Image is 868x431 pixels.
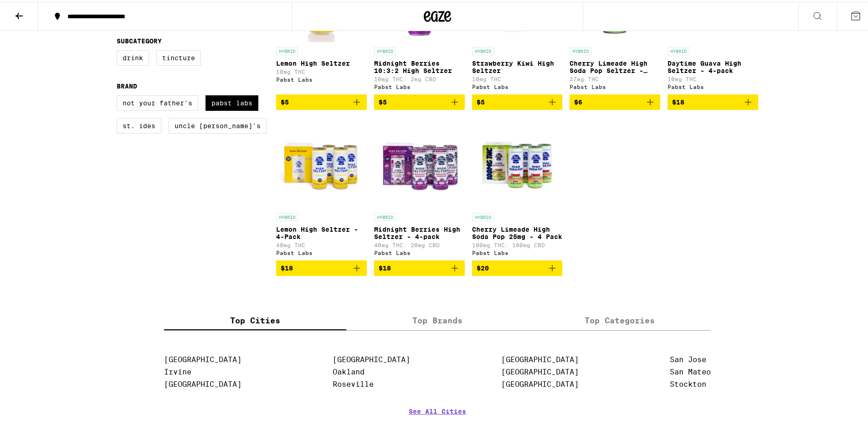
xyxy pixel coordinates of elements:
[501,378,579,387] a: [GEOGRAPHIC_DATA]
[529,309,711,328] label: Top Categories
[374,93,465,108] button: Add to bag
[570,45,591,53] p: HYBRID
[501,353,579,362] a: [GEOGRAPHIC_DATA]
[117,48,149,64] label: Drink
[169,116,267,132] label: Uncle [PERSON_NAME]'s
[333,353,410,362] a: [GEOGRAPHIC_DATA]
[472,115,563,259] a: Open page for Cherry Limeade High Soda Pop 25mg - 4 Pack from Pabst Labs
[472,93,563,108] button: Add to bag
[374,45,396,53] p: HYBRID
[668,58,758,73] p: Daytime Guava High Seltzer - 4-pack
[570,82,660,88] div: Pabst Labs
[374,115,465,259] a: Open page for Midnight Berries High Seltzer - 4-pack from Pabst Labs
[670,378,706,387] a: Stockton
[276,58,367,65] p: Lemon High Seltzer
[346,309,529,328] label: Top Brands
[276,67,367,73] p: 10mg THC
[281,97,289,104] span: $5
[472,115,563,207] img: Pabst Labs - Cherry Limeade High Soda Pop 25mg - 4 Pack
[374,248,465,254] div: Pabst Labs
[276,115,367,259] a: Open page for Lemon High Seltzer - 4-Pack from Pabst Labs
[379,263,391,270] span: $18
[205,93,258,109] label: Pabst Labs
[117,93,198,109] label: Not Your Father's
[672,97,684,104] span: $18
[117,36,162,43] legend: Subcategory
[276,224,367,239] p: Lemon High Seltzer - 4-Pack
[374,58,465,73] p: Midnight Berries 10:3:2 High Seltzer
[5,6,66,14] span: Hi. Need any help?
[477,97,485,104] span: $5
[117,116,161,132] label: St. Ides
[472,224,563,239] p: Cherry Limeade High Soda Pop 25mg - 4 Pack
[472,211,494,219] p: HYBRID
[374,211,396,219] p: HYBRID
[374,74,465,80] p: 10mg THC: 2mg CBD
[472,248,563,254] div: Pabst Labs
[668,82,758,88] div: Pabst Labs
[472,259,563,274] button: Add to bag
[374,240,465,246] p: 40mg THC: 20mg CBD
[276,93,367,108] button: Add to bag
[276,115,367,207] img: Pabst Labs - Lemon High Seltzer - 4-Pack
[281,263,293,270] span: $18
[276,45,298,53] p: HYBRID
[374,259,465,274] button: Add to bag
[472,82,563,88] div: Pabst Labs
[164,309,346,328] label: Top Cities
[472,240,563,246] p: 100mg THC: 100mg CBD
[379,97,387,104] span: $5
[276,240,367,246] p: 40mg THC
[164,309,711,329] div: tabs
[164,353,241,362] a: [GEOGRAPHIC_DATA]
[374,82,465,88] div: Pabst Labs
[570,74,660,80] p: 27mg THC
[670,353,706,362] a: San Jose
[156,48,201,64] label: Tincture
[333,378,374,387] a: Roseville
[472,45,494,53] p: HYBRID
[374,224,465,239] p: Midnight Berries High Seltzer - 4-pack
[570,93,660,108] button: Add to bag
[374,115,465,207] img: Pabst Labs - Midnight Berries High Seltzer - 4-pack
[477,263,489,270] span: $20
[164,378,241,387] a: [GEOGRAPHIC_DATA]
[668,93,758,108] button: Add to bag
[668,74,758,80] p: 10mg THC
[276,211,298,219] p: HYBRID
[472,58,563,73] p: Strawberry Kiwi High Seltzer
[276,248,367,254] div: Pabst Labs
[276,75,367,81] div: Pabst Labs
[501,366,579,374] a: [GEOGRAPHIC_DATA]
[164,366,191,374] a: Irvine
[472,74,563,80] p: 10mg THC
[276,259,367,274] button: Add to bag
[574,97,582,104] span: $6
[668,45,689,53] p: HYBRID
[117,81,137,88] legend: Brand
[570,58,660,73] p: Cherry Limeade High Soda Pop Seltzer - 25mg
[333,366,365,374] a: Oakland
[670,366,711,374] a: San Mateo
